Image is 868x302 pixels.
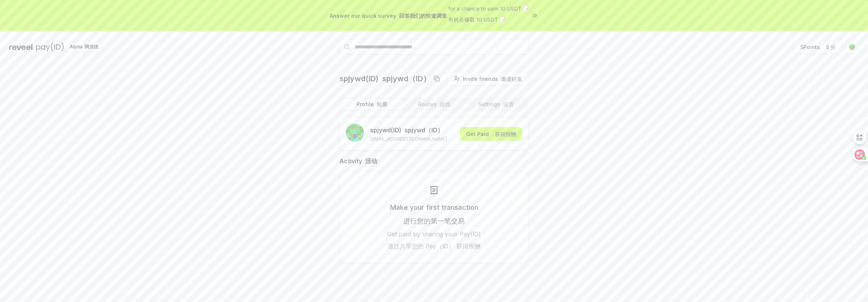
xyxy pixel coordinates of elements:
button: Settings [465,99,527,110]
font: 通过共享您的 Pay（ID） 获得报酬 [387,242,481,250]
font: 邀请好友 [501,76,522,82]
font: 设置 [503,101,514,107]
button: Profile [341,99,403,110]
p: spjywd(ID) [339,73,431,84]
button: Invite friends 邀请好友 [447,72,529,85]
font: 获得报酬 [495,131,516,137]
font: 5 分 [826,44,836,50]
span: for a chance to earn 10 USDT 📝 [448,5,529,26]
font: 阿尔法 [85,44,98,50]
img: pay_id [36,42,64,52]
span: Invite friends [463,75,522,83]
font: 路线 [440,101,450,107]
font: 回答我们的快速调查 [399,12,447,19]
font: 有机会赚取 10 USDT 📝 [448,16,506,23]
p: spjywd (ID) [370,125,447,135]
button: Get Paid 获得报酬 [460,127,522,141]
font: spjywd（ID） [382,74,431,83]
div: Alpha [65,42,103,52]
h2: Activity [339,156,529,166]
font: 轮廓 [377,101,387,107]
span: Answer our quick survey [330,12,447,20]
p: Get paid by sharing your Pay(ID) [387,229,481,254]
font: spjywd（ID） [404,126,443,134]
button: 5Points 5 分 [794,40,842,54]
h3: Make your first transaction [390,202,478,229]
font: 进行您的第一笔交易 [403,217,465,225]
img: reveel_dark [9,42,34,52]
p: [EMAIL_ADDRESS][DOMAIN_NAME] [370,136,447,142]
button: Routes [403,99,465,110]
font: 活动 [365,157,377,165]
